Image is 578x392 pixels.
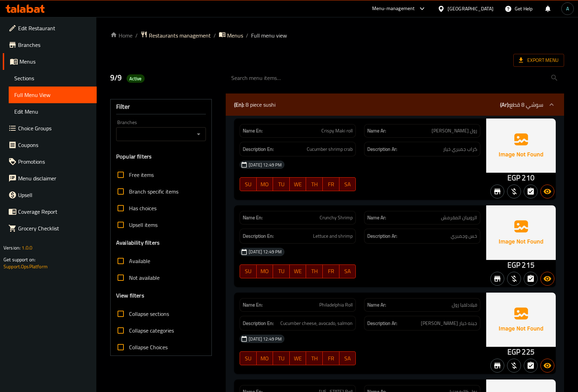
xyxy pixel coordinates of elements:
[18,41,91,49] span: Branches
[3,36,97,53] a: Branches
[214,31,216,40] li: /
[339,264,356,278] button: SA
[129,343,168,351] span: Collapse Choices
[129,187,178,196] span: Branch specific items
[129,221,158,229] span: Upsell items
[18,124,91,132] span: Choice Groups
[259,179,271,189] span: MO
[323,264,339,278] button: FR
[309,179,320,189] span: TH
[19,57,91,66] span: Menus
[448,5,493,13] div: [GEOGRAPHIC_DATA]
[226,93,564,116] div: (En): 8 piece sushi(Ar):سوشي 8 قطع
[307,145,353,154] span: Cucumber shrimp crab
[141,31,211,40] a: Restaurants management
[524,185,538,198] button: Not has choices
[257,177,273,191] button: MO
[326,353,337,364] span: FR
[3,203,97,220] a: Coverage Report
[507,359,521,373] button: Purchased item
[116,153,206,161] h3: Popular filters
[486,205,556,260] img: Ae5nvW7+0k+MAAAAAElFTkSuQmCC
[246,162,284,168] span: [DATE] 12:49 PM
[3,187,97,203] a: Upsell
[280,319,353,328] span: Cucumber cheese, avocado, salmon
[443,145,477,154] span: كراب جمبري خيار
[309,353,320,364] span: TH
[367,145,397,154] strong: Description Ar:
[18,174,91,182] span: Menu disclaimer
[320,214,353,221] span: Crunchy Shrimp
[9,103,97,120] a: Edit Menu
[257,264,273,278] button: MO
[3,137,97,153] a: Coupons
[234,99,244,110] b: (En):
[149,31,211,40] span: Restaurants management
[246,31,248,40] li: /
[18,141,91,149] span: Coupons
[110,73,217,83] h2: 9/9
[3,153,97,170] a: Promotions
[3,120,97,137] a: Choice Groups
[243,301,263,309] strong: Name En:
[9,70,97,87] a: Sections
[486,119,556,173] img: Ae5nvW7+0k+MAAAAAElFTkSuQmCC
[234,100,275,109] p: 8 piece sushi
[342,266,353,276] span: SA
[372,5,415,13] div: Menu-management
[110,31,133,40] a: Home
[367,214,386,221] strong: Name Ar:
[290,177,306,191] button: WE
[519,56,559,65] span: Export Menu
[110,31,564,40] nav: breadcrumb
[522,258,534,272] span: 215
[507,345,520,359] span: EGP
[540,272,554,286] button: Available
[135,31,138,40] li: /
[507,272,521,286] button: Purchased item
[127,74,145,83] div: Active
[18,191,91,199] span: Upsell
[227,31,243,40] span: Menus
[309,266,320,276] span: TH
[219,31,243,40] a: Menus
[9,87,97,103] a: Full Menu View
[14,107,91,116] span: Edit Menu
[540,185,554,198] button: Available
[3,255,35,264] span: Get support on:
[566,5,569,13] span: A
[259,353,271,364] span: MO
[451,232,477,240] span: خس وجمبري
[290,351,306,365] button: WE
[246,336,284,342] span: [DATE] 12:49 PM
[243,353,254,364] span: SU
[116,239,160,247] h3: Availability filters
[507,258,520,272] span: EGP
[243,179,254,189] span: SU
[306,264,323,278] button: TH
[500,99,509,110] b: (Ar):
[3,220,97,237] a: Grocery Checklist
[273,351,290,365] button: TU
[367,127,386,134] strong: Name Ar:
[276,353,287,364] span: TU
[226,69,564,87] input: search
[259,266,271,276] span: MO
[257,351,273,365] button: MO
[342,179,353,189] span: SA
[306,177,323,191] button: TH
[522,171,534,185] span: 210
[326,179,337,189] span: FR
[486,293,556,347] img: Ae5nvW7+0k+MAAAAAElFTkSuQmCC
[367,232,397,240] strong: Description Ar:
[490,359,504,373] button: Not branch specific item
[3,243,21,252] span: Version:
[116,99,206,114] div: Filter
[251,31,287,40] span: Full menu view
[243,319,274,328] strong: Description En:
[129,310,169,318] span: Collapse sections
[116,292,144,300] h3: View filters
[292,266,304,276] span: WE
[290,264,306,278] button: WE
[273,264,290,278] button: TU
